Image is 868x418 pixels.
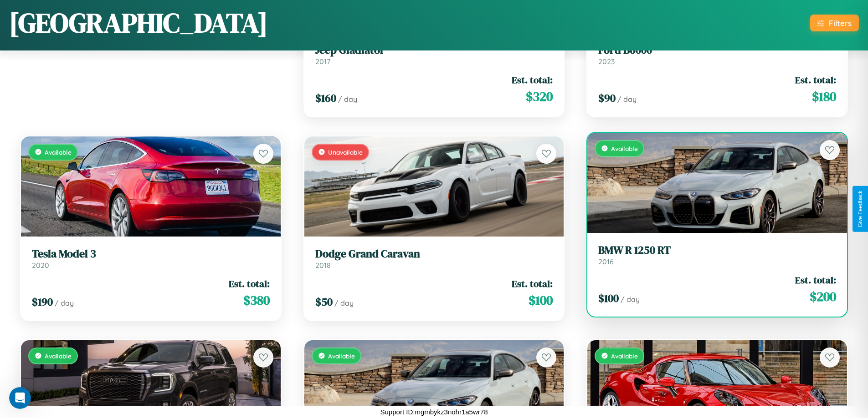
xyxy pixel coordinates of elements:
span: Est. total: [512,277,553,290]
h3: Dodge Grand Caravan [315,247,553,261]
div: Filters [829,18,852,28]
span: 2017 [315,57,330,66]
span: $ 100 [598,291,619,306]
span: $ 90 [598,91,616,106]
span: Available [611,145,638,152]
span: $ 380 [243,291,270,309]
span: / day [334,298,354,307]
span: / day [55,298,74,307]
span: 2020 [32,261,49,270]
span: Available [611,352,638,360]
button: Filters [810,15,859,31]
div: Give Feedback [857,191,863,227]
span: Available [45,352,72,360]
span: $ 320 [526,87,553,106]
span: 2018 [315,261,331,270]
span: $ 50 [315,294,333,309]
span: $ 190 [32,294,53,309]
span: Est. total: [795,73,836,86]
a: BMW R 1250 RT2016 [598,244,836,266]
a: Tesla Model 32020 [32,247,270,270]
span: $ 100 [529,291,553,309]
span: / day [621,295,640,304]
span: Available [328,352,355,360]
span: $ 160 [315,91,336,106]
span: $ 180 [812,87,836,106]
span: $ 200 [810,287,836,306]
span: Est. total: [795,273,836,287]
span: Est. total: [229,277,270,290]
span: 2016 [598,257,614,266]
a: Ford B60002023 [598,44,836,66]
span: 2023 [598,57,615,66]
span: Unavailable [328,148,363,156]
h3: BMW R 1250 RT [598,244,836,257]
span: / day [338,95,357,104]
span: Available [45,148,72,156]
h3: Jeep Gladiator [315,44,553,57]
span: / day [617,95,637,104]
h3: Tesla Model 3 [32,247,270,261]
h1: [GEOGRAPHIC_DATA] [9,4,268,41]
a: Jeep Gladiator2017 [315,44,553,66]
iframe: Intercom live chat [9,387,31,409]
a: Dodge Grand Caravan2018 [315,247,553,270]
span: Est. total: [512,73,553,86]
h3: Ford B6000 [598,44,836,57]
p: Support ID: mgmbykz3nohr1a5wr78 [380,406,488,418]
